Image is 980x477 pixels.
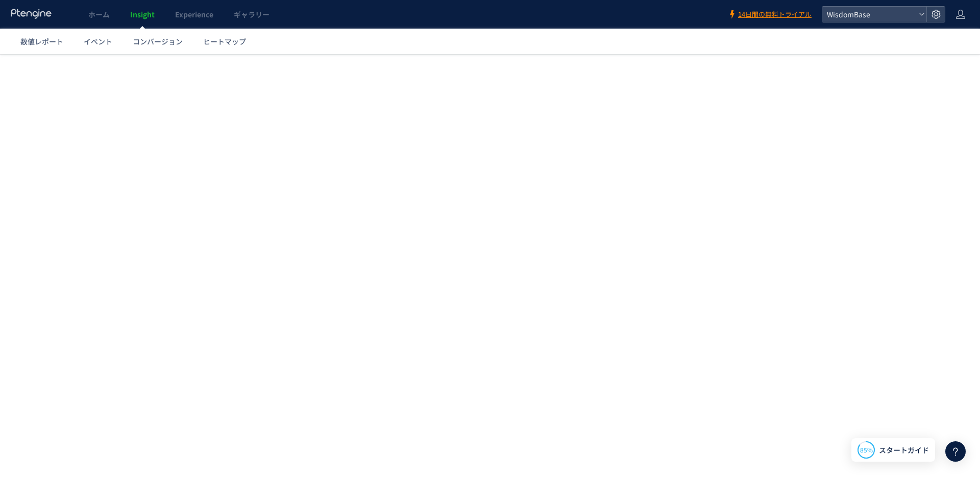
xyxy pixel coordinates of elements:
span: コンバージョン [133,36,183,46]
span: ヒートマップ [203,36,246,46]
span: 85% [860,445,873,454]
span: 14日間の無料トライアル [738,10,812,19]
span: ホーム [88,9,110,19]
span: ギャラリー [234,9,269,19]
span: Experience [175,9,213,19]
a: 14日間の無料トライアル [728,10,812,19]
span: イベント [84,36,112,46]
span: スタートガイド [879,445,929,456]
span: Insight [130,9,155,19]
span: 数値レポート [20,36,63,46]
span: WisdomBase [824,7,915,22]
